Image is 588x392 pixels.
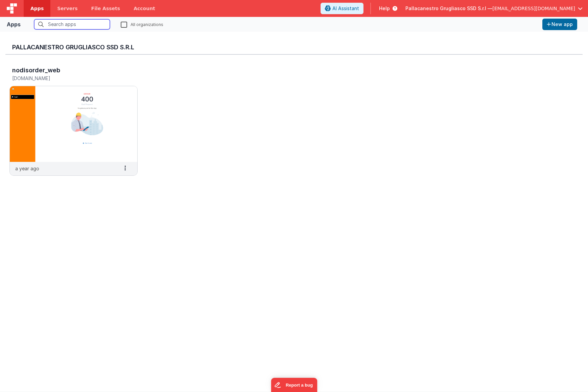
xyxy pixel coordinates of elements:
[121,21,163,27] label: All organizations
[12,44,576,51] h3: Pallacanestro Grugliasco SSD S.r.l
[405,5,492,12] span: Pallacanestro Grugliasco SSD S.r.l —
[12,76,121,81] h5: [DOMAIN_NAME]
[542,19,577,30] button: New app
[405,5,583,12] button: Pallacanestro Grugliasco SSD S.r.l — [EMAIL_ADDRESS][DOMAIN_NAME]
[492,5,575,12] span: [EMAIL_ADDRESS][DOMAIN_NAME]
[30,5,44,12] span: Apps
[271,378,317,392] iframe: Marker.io feedback button
[91,5,120,12] span: File Assets
[12,67,60,74] h3: nodisorder_web
[57,5,77,12] span: Servers
[15,165,39,172] p: a year ago
[34,19,110,29] input: Search apps
[7,20,21,28] div: Apps
[379,5,390,12] span: Help
[332,5,359,12] span: AI Assistant
[321,3,363,14] button: AI Assistant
